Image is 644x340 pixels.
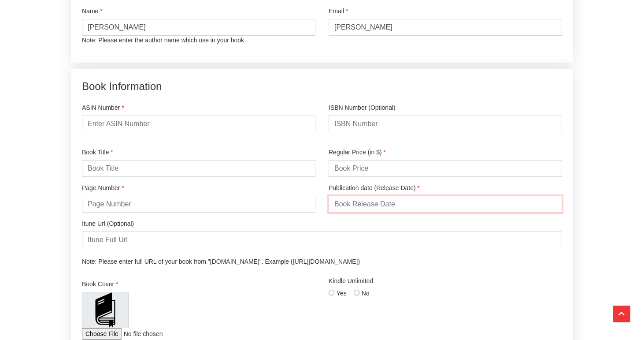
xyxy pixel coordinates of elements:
[82,103,124,112] label: ASIN Number
[82,160,315,177] input: Book Title
[82,219,134,228] label: Itune Url (Optional)
[329,7,348,15] label: Email
[329,160,562,177] input: Book Price
[82,196,315,213] input: Page Number
[329,276,562,285] label: Kindle Unlimited
[88,292,123,328] img: Default Book Image
[82,36,315,45] p: Note: Please enter the author name which use in your book.
[82,116,315,132] input: Enter ASIN Number
[329,19,562,36] input: Email
[613,306,630,322] button: Scroll Top
[82,80,562,93] h2: Book Information
[329,289,347,298] label: Yes
[82,7,103,15] label: Name
[82,183,124,192] label: Page Number
[329,290,334,295] input: Yes
[329,103,396,112] label: ISBN Number (Optional)
[82,257,562,266] p: Note: Please enter full URL of your book from "[DOMAIN_NAME]". Example ([URL][DOMAIN_NAME])
[82,280,118,288] label: Book Cover
[329,183,420,192] label: Publication date (Release Date)
[329,116,562,132] input: ISBN Number
[354,290,359,295] input: No
[354,289,370,298] label: No
[82,19,315,36] input: Enter Name
[82,232,562,248] input: Itune Full Url
[82,148,113,157] label: Book Title
[329,148,386,157] label: Regular Price (in $)
[329,196,562,213] input: Book Release Date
